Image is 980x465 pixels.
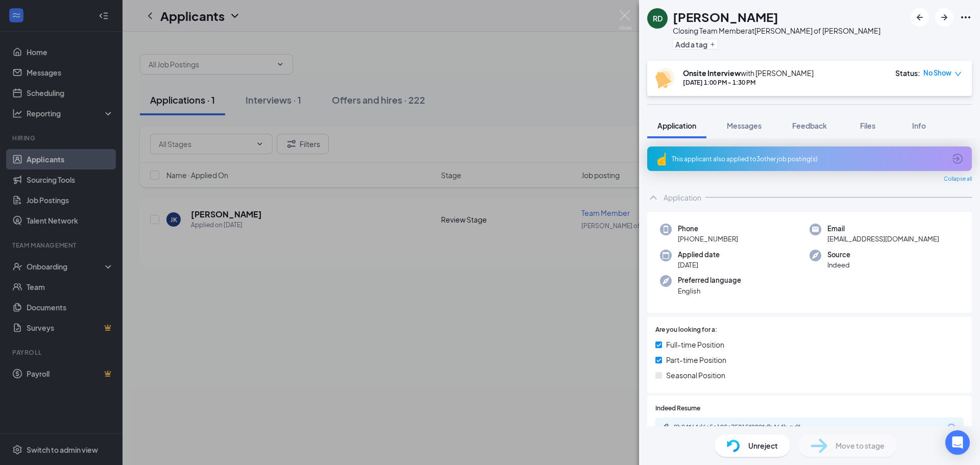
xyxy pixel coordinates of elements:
[653,13,663,23] div: RD
[647,191,659,204] svg: ChevronUp
[657,121,696,130] span: Application
[666,354,726,365] span: Part-time Position
[954,70,962,78] span: down
[951,153,964,165] svg: ArrowCircle
[727,121,762,130] span: Messages
[666,370,725,381] span: Seasonal Position
[935,8,953,27] button: ArrowRight
[827,250,850,260] span: Source
[683,68,741,78] b: Onsite Interview
[678,250,720,260] span: Applied date
[655,404,700,413] span: Indeed Resume
[914,11,926,23] svg: ArrowLeftNew
[944,175,972,183] span: Collapse all
[911,8,929,27] button: ArrowLeftNew
[938,11,950,23] svg: ArrowRight
[661,423,827,433] a: Paperclip9b04f64d6e5a192e75215f080fdb464b.pdf
[683,68,814,78] div: with [PERSON_NAME]
[709,41,716,47] svg: Plus
[683,78,814,87] div: [DATE] 1:00 PM - 1:30 PM
[674,423,817,431] div: 9b04f64d6e5a192e75215f080fdb464b.pdf
[672,155,945,163] div: This applicant also applied to 3 other job posting(s)
[678,275,741,285] span: Preferred language
[664,192,701,203] div: Application
[912,121,926,130] span: Info
[678,260,720,270] span: [DATE]
[673,26,880,36] div: Closing Team Member at [PERSON_NAME] of [PERSON_NAME]
[678,234,738,244] span: [PHONE_NUMBER]
[827,260,850,270] span: Indeed
[666,339,724,350] span: Full-time Position
[836,440,885,451] span: Move to stage
[748,440,778,451] span: Unreject
[673,39,718,50] button: PlusAdd a tag
[923,68,951,78] span: No Show
[895,68,920,78] div: Status :
[792,121,827,130] span: Feedback
[860,121,875,130] span: Files
[945,422,958,434] svg: Download
[655,325,717,335] span: Are you looking for a:
[827,224,939,234] span: Email
[678,286,741,296] span: English
[945,430,970,455] div: Open Intercom Messenger
[678,224,738,234] span: Phone
[661,423,670,431] svg: Paperclip
[960,11,972,23] svg: Ellipses
[673,8,778,26] h1: [PERSON_NAME]
[827,234,939,244] span: [EMAIL_ADDRESS][DOMAIN_NAME]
